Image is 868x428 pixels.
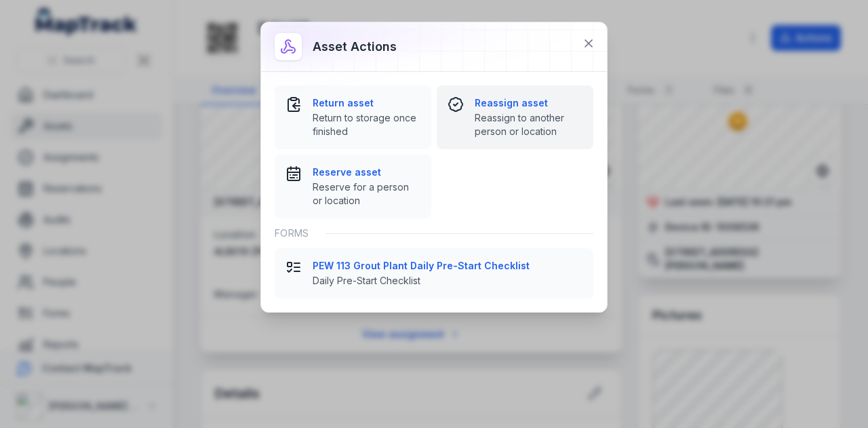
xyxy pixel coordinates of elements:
[475,96,583,110] strong: Reassign asset
[275,248,593,298] button: PEW 113 Grout Plant Daily Pre-Start ChecklistDaily Pre-Start Checklist
[475,111,583,138] span: Reassign to another person or location
[313,166,420,179] strong: Reserve asset
[437,85,593,149] button: Reassign assetReassign to another person or location
[313,180,420,208] span: Reserve for a person or location
[275,85,431,149] button: Return assetReturn to storage once finished
[313,259,583,273] strong: PEW 113 Grout Plant Daily Pre-Start Checklist
[275,218,593,248] div: Forms
[313,274,583,288] span: Daily Pre-Start Checklist
[313,96,420,110] strong: Return asset
[313,111,420,138] span: Return to storage once finished
[313,37,397,56] h3: Asset actions
[275,155,431,218] button: Reserve assetReserve for a person or location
